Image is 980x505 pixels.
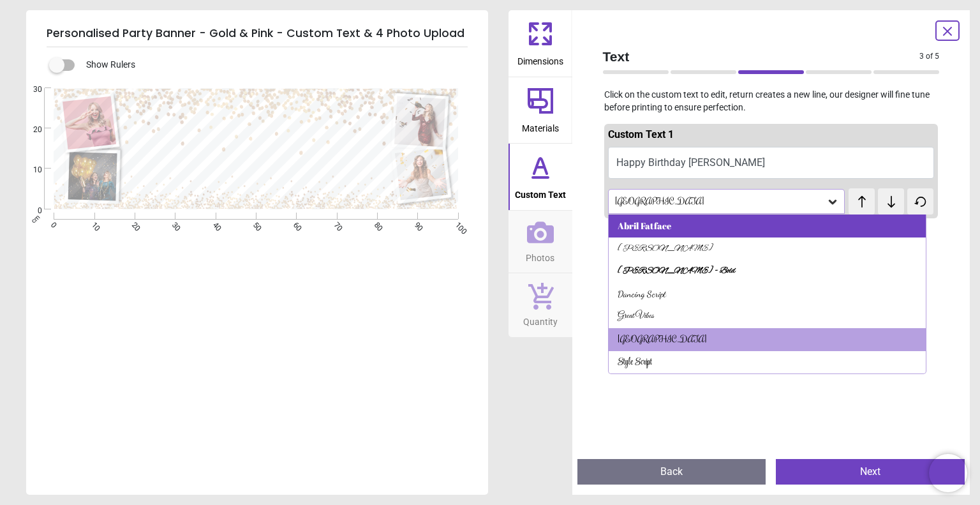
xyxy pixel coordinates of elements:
[57,57,488,73] div: Show Rulers
[618,243,713,255] div: [PERSON_NAME]
[919,51,939,62] span: 3 of 5
[618,288,666,301] div: Dancing Script
[618,356,652,369] div: Style Script
[776,459,965,485] button: Next
[526,246,554,265] span: Photos
[18,84,42,95] span: 30
[18,124,42,135] span: 20
[509,273,572,337] button: Quantity
[18,206,42,216] span: 0
[618,220,671,232] div: Abril Fatface
[608,128,674,140] span: Custom Text 1
[618,333,707,346] div: [GEOGRAPHIC_DATA]
[18,165,42,176] span: 10
[509,211,572,273] button: Photos
[509,77,572,144] button: Materials
[614,196,827,207] div: [GEOGRAPHIC_DATA]
[608,147,935,179] button: Happy Birthday [PERSON_NAME]
[523,310,558,329] span: Quantity
[515,183,566,202] span: Custom Text
[618,265,736,278] div: [PERSON_NAME] - Bold
[509,144,572,210] button: Custom Text
[618,310,654,323] div: Great Vibes
[929,454,967,492] iframe: Brevo live chat
[47,20,468,47] h5: Personalised Party Banner - Gold & Pink - Custom Text & 4 Photo Upload
[509,10,572,77] button: Dimensions
[522,116,559,135] span: Materials
[593,89,950,114] p: Click on the custom text to edit, return creates a new line, our designer will fine tune before p...
[517,49,563,68] span: Dimensions
[577,459,766,485] button: Back
[603,47,920,66] span: Text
